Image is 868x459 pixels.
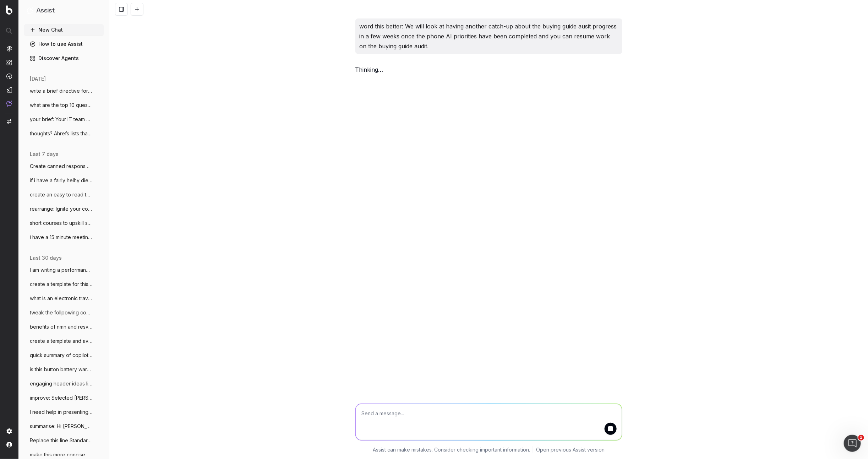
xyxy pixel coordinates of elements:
[6,5,12,15] img: Botify logo
[6,442,12,448] img: My account
[30,163,92,170] span: Create canned response to customers/stor
[30,87,92,94] span: write a brief directive for a staff memb
[24,99,104,111] button: what are the top 10 questions that shoul
[30,394,92,401] span: improve: Selected [PERSON_NAME] stores a
[30,177,92,184] span: if i have a fairly helhy diet is one act
[24,232,104,243] button: i have a 15 minute meeting with a petula
[7,119,11,124] img: Switch project
[30,151,59,158] span: last 7 days
[24,293,104,304] button: what is an electronic travel authority E
[30,451,92,458] span: make this more concise and clear: Hi Mar
[24,435,104,446] button: Replace this line Standard delivery is a
[24,189,104,200] button: create an easy to read table that outlin
[24,364,104,375] button: is this button battery warning in line w
[24,335,104,347] button: create a template and average character
[536,446,605,453] a: Open previous Assist version
[24,421,104,432] button: summarise: Hi [PERSON_NAME], Interesting feedba
[6,428,12,434] img: Setting
[24,279,104,290] button: create a template for this header for ou
[30,116,92,123] span: your brief: Your IT team have limited ce
[30,437,92,444] span: Replace this line Standard delivery is a
[844,435,861,452] iframe: Intercom live chat
[24,392,104,404] button: improve: Selected [PERSON_NAME] stores a
[30,234,92,241] span: i have a 15 minute meeting with a petula
[30,380,92,387] span: engaging header ideas like this: Discove
[24,378,104,389] button: engaging header ideas like this: Discove
[373,446,530,453] p: Assist can make mistakes. Consider checking important information.
[30,266,92,274] span: I am writing a performance review and po
[27,7,33,14] img: Assist
[24,38,104,50] a: How to use Assist
[6,87,12,93] img: Studio
[24,161,104,172] button: Create canned response to customers/stor
[27,6,101,16] button: Assist
[30,254,62,261] span: last 30 days
[30,130,92,137] span: thoughts? Ahrefs lists that all non-bran
[24,350,104,361] button: quick summary of copilot create an agent
[24,128,104,139] button: thoughts? Ahrefs lists that all non-bran
[30,423,92,430] span: summarise: Hi [PERSON_NAME], Interesting feedba
[36,6,55,16] h1: Assist
[858,435,864,441] span: 1
[24,321,104,333] button: benefits of nmn and resveratrol for 53 y
[24,53,104,64] a: Discover Agents
[24,175,104,186] button: if i have a fairly helhy diet is one act
[30,102,92,109] span: what are the top 10 questions that shoul
[24,406,104,418] button: I need help in presenting the issues I a
[6,101,12,107] img: Assist
[24,85,104,97] button: write a brief directive for a staff memb
[24,264,104,276] button: I am writing a performance review and po
[30,337,92,345] span: create a template and average character
[30,323,92,330] span: benefits of nmn and resveratrol for 53 y
[30,75,46,82] span: [DATE]
[24,203,104,215] button: rearrange: Ignite your cooking potential
[6,59,12,65] img: Intelligence
[30,220,92,227] span: short courses to upskill seo contnrt wri
[30,366,92,373] span: is this button battery warning in line w
[30,281,92,288] span: create a template for this header for ou
[30,205,92,212] span: rearrange: Ignite your cooking potential
[30,352,92,359] span: quick summary of copilot create an agent
[24,217,104,229] button: short courses to upskill seo contnrt wri
[30,409,92,416] span: I need help in presenting the issues I a
[6,73,12,79] img: Activation
[24,307,104,318] button: tweak the follpowing content to reflect
[360,21,618,51] p: word this better: We will look at having another catch-up about the buying guide ausit progress i...
[24,114,104,125] button: your brief: Your IT team have limited ce
[30,191,92,198] span: create an easy to read table that outlin
[30,309,92,316] span: tweak the follpowing content to reflect
[30,295,92,302] span: what is an electronic travel authority E
[345,66,351,73] img: Botify assist logo
[24,24,104,36] button: New Chat
[6,46,12,52] img: Analytics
